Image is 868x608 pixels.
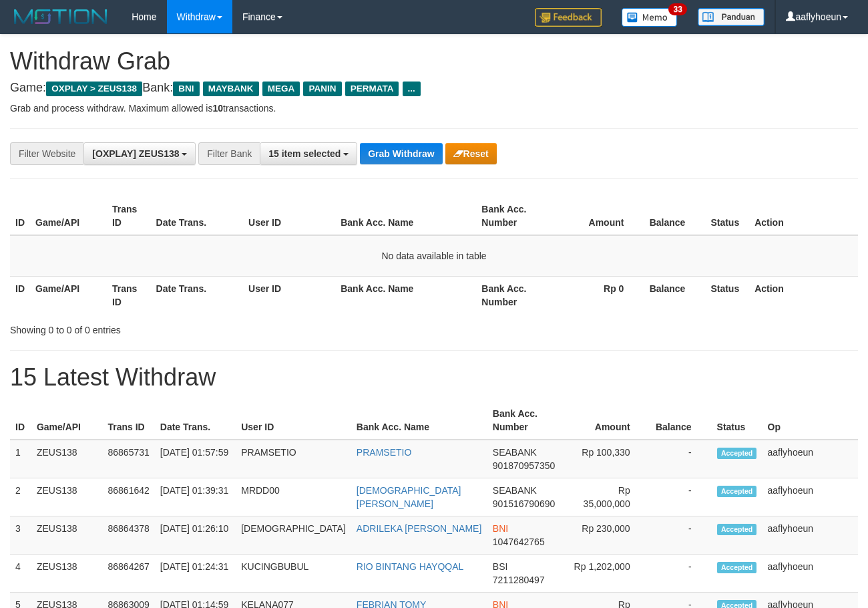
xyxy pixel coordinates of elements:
[10,142,83,165] div: Filter Website
[717,524,757,535] span: Accepted
[644,197,705,235] th: Balance
[31,402,103,440] th: Game/API
[83,142,196,165] button: [OXPLAY] ZEUS138
[749,197,858,235] th: Action
[553,197,644,235] th: Amount
[493,523,508,534] span: BNI
[650,516,712,555] td: -
[31,440,103,478] td: ZEUS138
[445,143,497,164] button: Reset
[493,498,555,509] span: Copy 901516790690 to clipboard
[493,575,545,585] span: Copy 7211280497 to clipboard
[763,440,858,478] td: aaflyhoeun
[10,555,31,593] td: 4
[236,555,351,593] td: KUCINGBUBUL
[564,440,650,478] td: Rp 100,330
[102,478,154,516] td: 86861642
[360,143,442,164] button: Grab Withdraw
[698,8,765,26] img: panduan.png
[717,486,757,497] span: Accepted
[102,440,154,478] td: 86865731
[10,235,858,277] td: No data available in table
[262,82,300,96] span: MEGA
[10,318,352,337] div: Showing 0 to 0 of 0 entries
[705,197,749,235] th: Status
[10,102,858,115] p: Grab and process withdraw. Maximum allowed is transactions.
[487,402,564,440] th: Bank Acc. Number
[46,82,142,96] span: OXPLAY > ZEUS138
[10,7,112,27] img: MOTION_logo.png
[335,197,476,235] th: Bank Acc. Name
[155,516,236,555] td: [DATE] 01:26:10
[10,197,30,235] th: ID
[10,48,858,75] h1: Withdraw Grab
[493,537,545,547] span: Copy 1047642765 to clipboard
[535,8,602,27] img: Feedback.jpg
[10,276,30,314] th: ID
[763,478,858,516] td: aaflyhoeun
[345,82,399,96] span: PERMATA
[335,276,476,314] th: Bank Acc. Name
[10,516,31,555] td: 3
[351,402,487,440] th: Bank Acc. Name
[717,562,757,573] span: Accepted
[668,3,686,15] span: 33
[236,478,351,516] td: MRDD00
[705,276,749,314] th: Status
[151,276,243,314] th: Date Trans.
[303,82,341,96] span: PANIN
[493,561,508,572] span: BSI
[102,516,154,555] td: 86864378
[151,197,243,235] th: Date Trans.
[493,460,555,471] span: Copy 901870957350 to clipboard
[763,555,858,593] td: aaflyhoeun
[650,478,712,516] td: -
[30,197,107,235] th: Game/API
[622,8,678,27] img: Button%20Memo.svg
[107,197,151,235] th: Trans ID
[357,485,461,509] a: [DEMOGRAPHIC_DATA][PERSON_NAME]
[493,485,537,496] span: SEABANK
[357,561,464,572] a: RIO BINTANG HAYQQAL
[712,402,763,440] th: Status
[10,440,31,478] td: 1
[212,103,223,114] strong: 10
[30,276,107,314] th: Game/API
[10,402,31,440] th: ID
[650,555,712,593] td: -
[31,516,103,555] td: ZEUS138
[476,276,553,314] th: Bank Acc. Number
[155,402,236,440] th: Date Trans.
[31,555,103,593] td: ZEUS138
[476,197,553,235] th: Bank Acc. Number
[107,276,151,314] th: Trans ID
[357,523,482,534] a: ADRILEKA [PERSON_NAME]
[155,555,236,593] td: [DATE] 01:24:31
[102,402,154,440] th: Trans ID
[357,447,411,458] a: PRAMSETIO
[564,478,650,516] td: Rp 35,000,000
[644,276,705,314] th: Balance
[198,142,260,165] div: Filter Bank
[92,148,179,159] span: [OXPLAY] ZEUS138
[553,276,644,314] th: Rp 0
[102,555,154,593] td: 86864267
[31,478,103,516] td: ZEUS138
[10,364,858,391] h1: 15 Latest Withdraw
[763,402,858,440] th: Op
[203,82,259,96] span: MAYBANK
[650,402,712,440] th: Balance
[260,142,357,165] button: 15 item selected
[268,148,341,159] span: 15 item selected
[173,82,199,96] span: BNI
[243,197,335,235] th: User ID
[403,82,421,96] span: ...
[564,516,650,555] td: Rp 230,000
[564,555,650,593] td: Rp 1,202,000
[236,402,351,440] th: User ID
[749,276,858,314] th: Action
[493,447,537,458] span: SEABANK
[243,276,335,314] th: User ID
[155,440,236,478] td: [DATE] 01:57:59
[10,478,31,516] td: 2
